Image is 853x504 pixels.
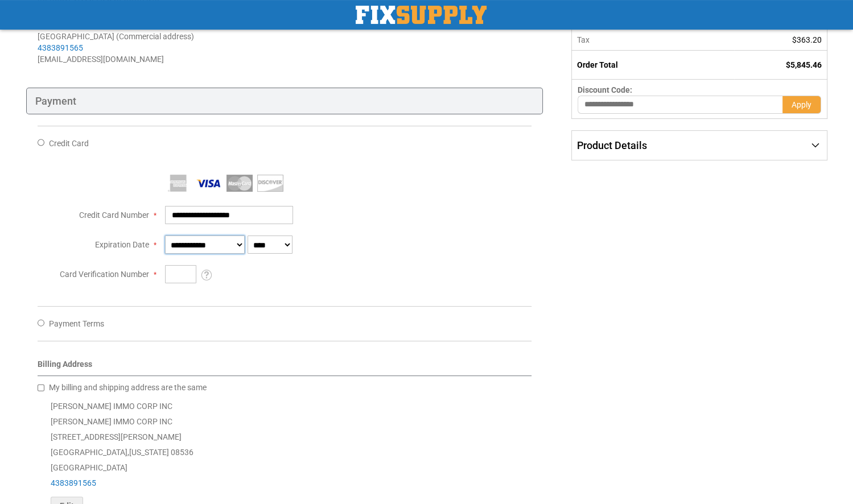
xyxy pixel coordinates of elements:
div: Payment [26,88,543,115]
img: American Express [165,175,191,192]
div: Billing Address [38,358,532,376]
a: 4383891565 [38,43,83,52]
strong: Order Total [577,60,618,69]
img: Visa [196,175,222,192]
span: [EMAIL_ADDRESS][DOMAIN_NAME] [38,55,164,64]
th: Tax [572,30,734,51]
button: Apply [782,96,821,114]
span: Credit Card [49,139,89,148]
span: My billing and shipping address are the same [49,383,207,392]
a: 4383891565 [51,478,96,488]
span: Payment Terms [49,319,104,328]
img: Fix Industrial Supply [356,6,487,24]
span: Product Details [577,139,647,151]
span: Apply [792,100,811,109]
span: $363.20 [792,35,822,44]
span: Card Verification Number [60,270,149,279]
span: Expiration Date [95,240,149,249]
span: [US_STATE] [129,448,169,457]
a: store logo [356,6,487,24]
span: Discount Code: [578,85,632,94]
span: $5,845.46 [786,60,822,69]
span: Credit Card Number [79,210,149,220]
img: MasterCard [226,175,253,192]
img: Discover [257,175,283,192]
